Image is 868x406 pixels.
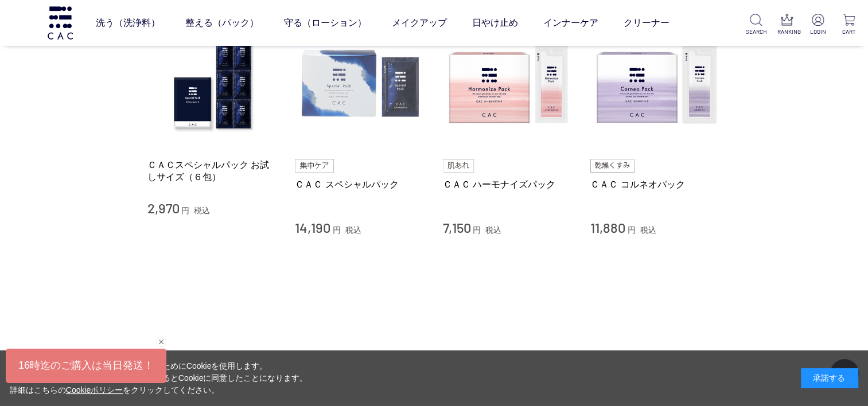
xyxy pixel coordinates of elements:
img: 肌あれ [443,159,474,173]
span: 税込 [485,225,501,235]
p: CART [839,28,859,36]
a: 守る（ローション） [283,7,366,39]
a: ＣＡＣ スペシャルパック [295,178,426,190]
p: RANKING [777,28,797,36]
a: ＣＡＣスペシャルパック お試しサイズ（６包） [147,159,278,184]
a: Cookieポリシー [66,385,123,395]
span: 11,880 [590,219,625,236]
a: RANKING [777,14,797,36]
a: CART [839,14,859,36]
a: 洗う（洗浄料） [95,7,159,39]
img: ＣＡＣ スペシャルパック [295,19,426,150]
p: SEARCH [746,28,766,36]
span: 税込 [640,225,656,235]
span: 税込 [345,225,361,235]
span: 円 [473,225,481,235]
a: SEARCH [746,14,766,36]
span: 14,190 [295,219,330,236]
a: クリーナー [623,7,669,39]
img: 集中ケア [295,159,334,173]
img: ＣＡＣ ハーモナイズパック [443,19,574,150]
span: 7,150 [443,219,471,236]
div: 承諾する [801,368,858,388]
p: LOGIN [808,28,828,36]
a: メイクアップ [391,7,446,39]
a: LOGIN [808,14,828,36]
a: インナーケア [543,7,598,39]
img: ＣＡＣスペシャルパック お試しサイズ（６包） [147,19,278,150]
span: 円 [333,225,341,235]
span: 2,970 [147,200,180,216]
a: 整える（パック） [185,7,258,39]
a: 日やけ止め [472,7,517,39]
img: logo [46,6,75,39]
span: 円 [628,225,636,235]
img: 乾燥くすみ [590,159,635,173]
span: 円 [181,206,189,215]
a: ＣＡＣ コルネオパック [590,178,721,190]
a: ＣＡＣ ハーモナイズパック [443,178,574,190]
span: 税込 [194,206,210,215]
img: ＣＡＣ コルネオパック [590,19,721,150]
